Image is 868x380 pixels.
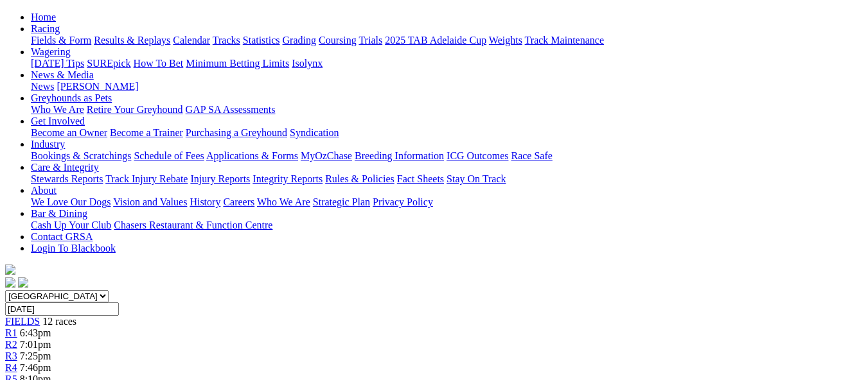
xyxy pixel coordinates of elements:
[42,316,76,327] span: 12 races
[31,231,93,242] a: Contact GRSA
[105,173,188,184] a: Track Injury Rebate
[5,302,119,316] input: Select date
[290,127,339,138] a: Syndication
[31,208,87,219] a: Bar & Dining
[31,139,65,150] a: Industry
[397,173,444,184] a: Fact Sheets
[223,196,254,207] a: Careers
[31,81,54,92] a: News
[359,35,382,46] a: Trials
[5,277,15,288] img: facebook.svg
[186,58,289,69] a: Minimum Betting Limits
[173,35,210,46] a: Calendar
[18,277,28,288] img: twitter.svg
[31,220,111,230] a: Cash Up Your Club
[113,196,187,207] a: Vision and Values
[252,173,323,184] a: Integrity Reports
[489,35,522,46] a: Weights
[31,92,112,103] a: Greyhounds as Pets
[206,150,298,161] a: Applications & Forms
[31,127,107,138] a: Become an Owner
[31,35,863,46] div: Racing
[5,362,17,373] a: R4
[447,150,508,161] a: ICG Outcomes
[385,35,486,46] a: 2025 TAB Adelaide Cup
[213,35,240,46] a: Tracks
[31,162,99,173] a: Care & Integrity
[31,104,863,116] div: Greyhounds as Pets
[186,127,287,138] a: Purchasing a Greyhound
[283,35,316,46] a: Grading
[5,339,17,350] a: R2
[373,196,433,207] a: Privacy Policy
[313,196,370,207] a: Strategic Plan
[31,173,103,184] a: Stewards Reports
[190,196,220,207] a: History
[110,127,183,138] a: Become a Trainer
[31,185,57,196] a: About
[5,316,40,327] a: FIELDS
[319,35,357,46] a: Coursing
[20,327,51,338] span: 6:43pm
[20,350,51,361] span: 7:25pm
[31,127,863,139] div: Get Involved
[57,81,138,92] a: [PERSON_NAME]
[20,362,51,373] span: 7:46pm
[31,196,111,207] a: We Love Our Dogs
[511,150,552,161] a: Race Safe
[447,173,506,184] a: Stay On Track
[31,104,84,115] a: Who We Are
[5,350,17,361] a: R3
[31,12,56,22] a: Home
[31,81,863,92] div: News & Media
[31,69,94,80] a: News & Media
[257,196,310,207] a: Who We Are
[5,264,15,275] img: logo-grsa-white.png
[31,173,863,185] div: Care & Integrity
[186,104,276,115] a: GAP SA Assessments
[31,46,71,57] a: Wagering
[5,327,17,338] a: R1
[31,243,116,254] a: Login To Blackbook
[94,35,170,46] a: Results & Replays
[20,339,51,350] span: 7:01pm
[243,35,280,46] a: Statistics
[31,116,85,126] a: Get Involved
[134,58,184,69] a: How To Bet
[134,150,204,161] a: Schedule of Fees
[31,58,863,69] div: Wagering
[31,220,863,231] div: Bar & Dining
[292,58,323,69] a: Isolynx
[525,35,604,46] a: Track Maintenance
[31,150,863,162] div: Industry
[31,58,84,69] a: [DATE] Tips
[114,220,272,230] a: Chasers Restaurant & Function Centre
[190,173,250,184] a: Injury Reports
[31,150,131,161] a: Bookings & Scratchings
[355,150,444,161] a: Breeding Information
[31,23,60,34] a: Racing
[87,104,183,115] a: Retire Your Greyhound
[31,35,91,46] a: Fields & Form
[31,196,863,208] div: About
[325,173,394,184] a: Rules & Policies
[301,150,352,161] a: MyOzChase
[87,58,130,69] a: SUREpick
